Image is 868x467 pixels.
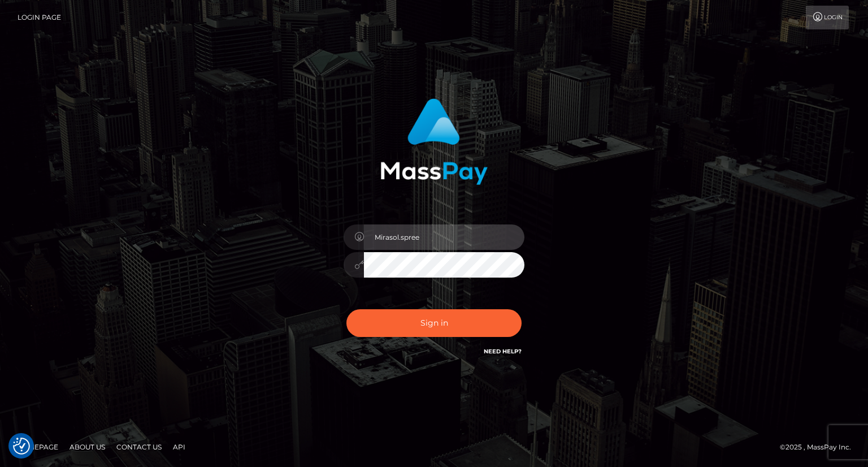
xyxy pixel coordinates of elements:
[780,441,860,453] div: © 2025 , MassPay Inc.
[12,438,63,456] a: Homepage
[484,348,522,355] a: Need Help?
[380,98,488,185] img: MassPay Login
[168,438,190,456] a: API
[364,224,524,250] input: Username...
[13,438,30,455] img: Revisit consent button
[13,438,30,455] button: Consent Preferences
[346,309,522,337] button: Sign in
[112,438,166,456] a: Contact Us
[806,6,849,29] a: Login
[18,6,61,29] a: Login Page
[65,438,110,456] a: About Us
